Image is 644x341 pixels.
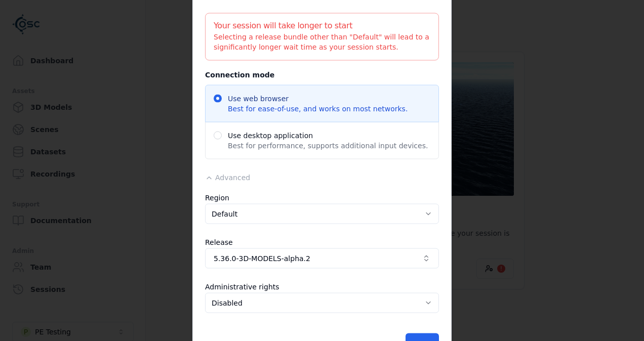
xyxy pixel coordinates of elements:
label: Release [205,238,233,246]
span: Use web browser [228,94,408,104]
span: Use desktop application [228,131,428,141]
legend: Connection mode [205,69,274,81]
div: Selecting a release bundle other than "Default" will lead to a significantly longer wait time as ... [214,32,430,52]
h5: Your session will take longer to start [214,22,430,30]
label: Administrative rights [205,283,279,291]
span: Advanced [215,174,250,182]
label: Region [205,194,229,202]
span: Best for performance, supports additional input devices. [228,141,428,151]
span: Use web browser [205,85,439,122]
span: Best for ease-of-use, and works on most networks. [228,104,408,114]
button: Advanced [205,173,250,183]
span: Use desktop application [205,122,439,159]
span: 5.36.0-3D-MODELS-alpha.2 [214,253,418,264]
